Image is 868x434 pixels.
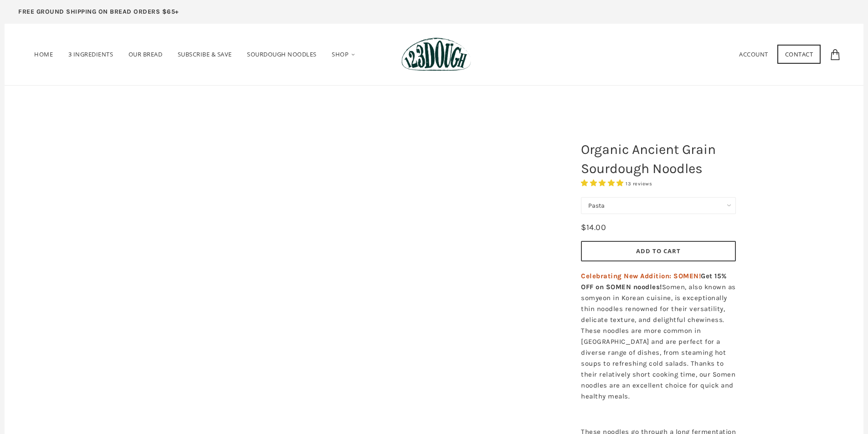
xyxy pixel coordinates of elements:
span: 4.85 stars [581,179,626,187]
a: Organic Ancient Grain Sourdough Noodles [50,131,567,404]
span: Our Bread [128,50,163,58]
span: 13 reviews [626,181,652,187]
a: Subscribe & Save [171,38,239,71]
strong: Get 15% OFF on SOMEN noodles! [581,272,727,291]
a: SOURDOUGH NOODLES [240,38,324,71]
span: Celebrating New Addition: SOMEN! [581,272,701,280]
a: Our Bread [122,38,169,71]
p: Somen, also known as somyeon in Korean cuisine, is exceptionally thin noodles renowned for their ... [581,271,736,402]
a: Contact [777,45,821,64]
a: Home [27,38,60,71]
p: FREE GROUND SHIPPING ON BREAD ORDERS $65+ [18,7,179,17]
span: Add to Cart [636,247,681,255]
span: Home [34,50,53,58]
span: Shop [332,50,349,58]
div: $14.00 [581,221,606,234]
nav: Primary [27,38,363,71]
button: Add to Cart [581,241,736,261]
span: 3 Ingredients [68,50,113,58]
span: Subscribe & Save [178,50,232,58]
a: 3 Ingredients [62,38,120,71]
span: SOURDOUGH NOODLES [247,50,317,58]
a: Account [739,50,768,58]
a: FREE GROUND SHIPPING ON BREAD ORDERS $65+ [5,5,193,24]
a: Shop [325,38,363,71]
img: 123Dough Bakery [401,37,471,71]
h1: Organic Ancient Grain Sourdough Noodles [574,135,743,183]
